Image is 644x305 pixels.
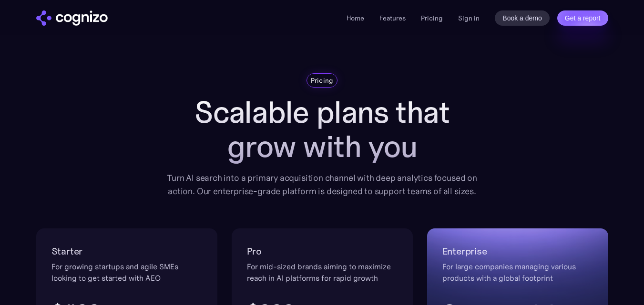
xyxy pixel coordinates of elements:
a: home [36,10,108,26]
div: For large companies managing various products with a global footprint [442,261,593,284]
h2: Enterprise [442,244,593,259]
div: For mid-sized brands aiming to maximize reach in AI platforms for rapid growth [247,261,398,284]
img: cognizo logo [36,10,108,26]
h2: Pro [247,244,398,259]
a: Features [379,14,406,22]
a: Get a report [557,10,608,26]
h1: Scalable plans that grow with you [160,95,484,164]
a: Book a demo [495,10,550,26]
div: Turn AI search into a primary acquisition channel with deep analytics focused on action. Our ente... [160,171,484,198]
h2: Starter [51,244,202,259]
a: Pricing [421,14,443,22]
a: Home [347,14,364,22]
div: For growing startups and agile SMEs looking to get started with AEO [51,261,202,284]
a: Sign in [458,12,480,24]
div: Pricing [311,76,334,85]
